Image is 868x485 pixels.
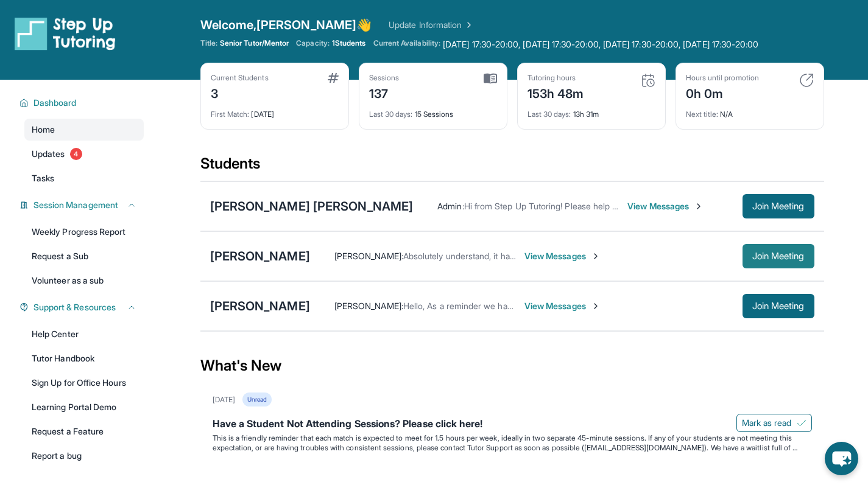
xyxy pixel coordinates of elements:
span: Hello, As a reminder we have a session from 7 to 8pm Let me know if there are any issues [403,301,752,311]
span: Join Meeting [752,302,805,310]
button: Join Meeting [743,194,814,218]
span: View Messages [627,200,704,212]
img: Chevron-Right [694,201,704,211]
div: 137 [369,83,400,102]
span: Updates [32,148,65,160]
span: Join Meeting [752,253,805,260]
img: card [328,73,339,83]
span: View Messages [524,300,601,312]
span: Dashboard [34,97,77,109]
img: card [484,73,497,84]
img: card [799,73,814,88]
a: Report a bug [24,445,144,467]
img: Chevron-Right [591,301,601,311]
div: [PERSON_NAME] [210,248,310,265]
span: [DATE] 17:30-20:00, [DATE] 17:30-20:00, [DATE] 17:30-20:00, [DATE] 17:30-20:00 [443,38,758,51]
div: Current Students [211,73,269,83]
div: Sessions [369,73,400,83]
a: Request a Sub [24,245,144,267]
span: Support & Resources [34,301,116,313]
a: Update Information [389,19,474,31]
img: card [641,73,655,88]
a: Updates4 [24,143,144,165]
div: Unread [242,393,272,406]
span: Welcome, [PERSON_NAME] 👋 [200,16,372,33]
div: Hours until promotion [686,73,759,83]
div: 3 [211,83,269,102]
span: Home [32,124,55,136]
span: Admin : [437,201,464,211]
span: Senior Tutor/Mentor [220,38,289,48]
button: Session Management [29,199,136,211]
img: Chevron-Right [591,251,601,261]
a: Tutor Handbook [24,347,144,369]
button: chat-button [825,442,858,475]
button: Dashboard [29,97,136,109]
a: Help Center [24,323,144,345]
img: Mark as read [797,418,806,428]
span: Next title : [686,110,719,119]
span: Title: [200,38,217,48]
img: logo [15,16,116,51]
div: Tutoring hours [528,73,584,83]
div: Have a Student Not Attending Sessions? Please click here! [213,416,812,433]
div: 0h 0m [686,83,759,102]
span: First Match : [211,110,250,119]
div: N/A [686,102,814,119]
a: Learning Portal Demo [24,396,144,418]
a: Request a Feature [24,420,144,442]
a: Weekly Progress Report [24,221,144,243]
div: 15 Sessions [369,102,497,119]
p: This is a friendly reminder that each match is expected to meet for 1.5 hours per week, ideally i... [213,433,812,453]
span: Capacity: [296,38,330,48]
img: Chevron Right [462,19,474,31]
span: Last 30 days : [369,110,413,119]
span: Tasks [32,172,54,184]
button: Join Meeting [743,294,814,318]
span: 4 [70,148,82,160]
div: [PERSON_NAME] [PERSON_NAME] [210,198,414,215]
button: Join Meeting [743,244,814,268]
button: Support & Resources [29,301,136,313]
button: Mark as read [736,414,812,432]
div: [DATE] [211,102,339,119]
span: [PERSON_NAME] : [334,251,403,261]
span: Session Management [34,199,118,211]
a: Home [24,119,144,141]
span: 1 Students [332,38,366,48]
div: Students [200,154,824,181]
span: Absolutely understand, it happens please let me know if anything changes [403,251,688,261]
div: What's New [200,339,824,393]
span: View Messages [524,250,601,262]
div: 153h 48m [528,83,584,102]
span: Mark as read [742,417,792,429]
a: Tasks [24,167,144,189]
div: 13h 31m [528,102,655,119]
span: Last 30 days : [528,110,571,119]
div: [DATE] [213,395,235,405]
span: Join Meeting [752,203,805,210]
a: Sign Up for Office Hours [24,372,144,394]
div: [PERSON_NAME] [210,298,310,315]
span: Current Availability: [373,38,440,51]
span: [PERSON_NAME] : [334,301,403,311]
a: Volunteer as a sub [24,270,144,291]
